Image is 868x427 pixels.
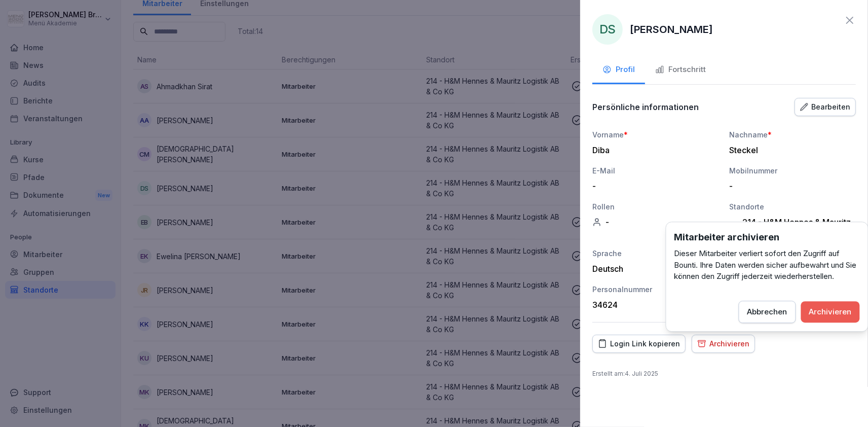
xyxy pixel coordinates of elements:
[729,217,856,237] div: 214 - H&M Hennes & Mauritz Logistik AB & Co KG
[674,230,860,244] h3: Mitarbeiter archivieren
[729,201,856,212] div: Standorte
[592,217,719,227] div: -
[592,145,714,155] div: Diba
[592,181,714,191] div: -
[592,102,699,112] p: Persönliche informationen
[729,145,851,155] div: Steckel
[645,57,716,84] button: Fortschritt
[592,14,623,45] div: DS
[729,165,856,176] div: Mobilnummer
[739,301,796,323] button: Abbrechen
[729,181,851,191] div: -
[592,300,714,310] div: 34624
[809,306,852,317] div: Archivieren
[692,335,755,353] button: Archivieren
[674,248,860,282] p: Dieser Mitarbeiter verliert sofort den Zugriff auf Bounti. Ihre Daten werden sicher aufbewahrt un...
[630,22,713,37] p: [PERSON_NAME]
[592,248,719,259] div: Sprache
[592,129,719,140] div: Vorname
[592,201,719,212] div: Rollen
[655,64,706,76] div: Fortschritt
[729,129,856,140] div: Nachname
[697,338,749,349] div: Archivieren
[800,101,850,113] div: Bearbeiten
[602,64,635,76] div: Profil
[592,165,719,176] div: E-Mail
[592,57,645,84] button: Profil
[801,301,860,323] button: Archivieren
[592,369,856,378] p: Erstellt am : 4. Juli 2025
[592,264,719,274] div: Deutsch
[598,338,680,349] div: Login Link kopieren
[592,335,686,353] button: Login Link kopieren
[747,306,787,317] div: Abbrechen
[592,284,719,295] div: Personalnummer
[795,98,856,116] button: Bearbeiten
